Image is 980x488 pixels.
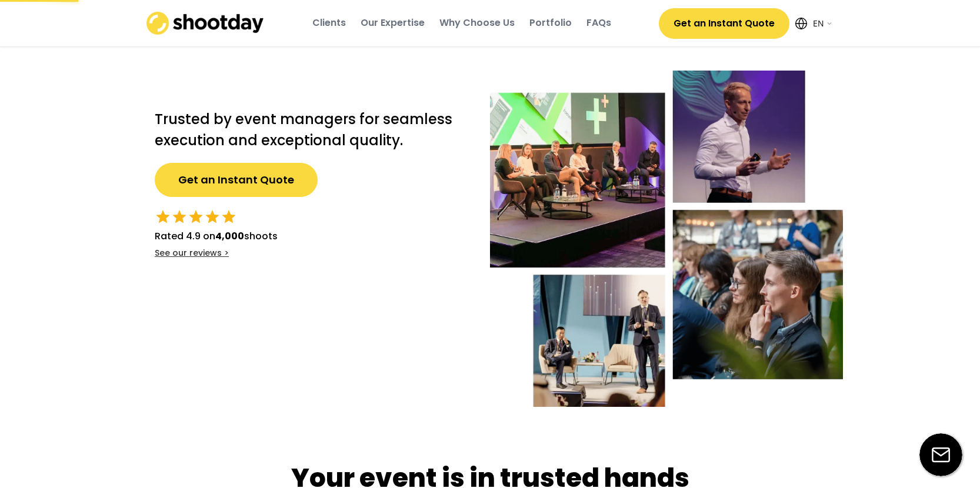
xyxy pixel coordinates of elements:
div: See our reviews > [155,248,229,259]
div: Clients [312,16,346,29]
img: email-icon%20%281%29.svg [919,433,962,476]
button: star [188,209,204,225]
img: Event-hero-intl%402x.webp [490,71,843,407]
button: Get an Instant Quote [155,163,318,197]
img: Icon%20feather-globe%20%281%29.svg [795,18,807,29]
button: Get an Instant Quote [659,8,789,39]
button: star [204,209,221,225]
strong: 4,000 [215,229,244,243]
button: star [221,209,237,225]
div: Our Expertise [361,16,425,29]
div: FAQs [586,16,611,29]
h2: Trusted by event managers for seamless execution and exceptional quality. [155,109,466,151]
button: star [155,209,171,225]
div: Portfolio [529,16,572,29]
img: shootday_logo.png [146,12,264,35]
div: Rated 4.9 on shoots [155,229,278,243]
div: Why Choose Us [439,16,515,29]
button: star [171,209,188,225]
